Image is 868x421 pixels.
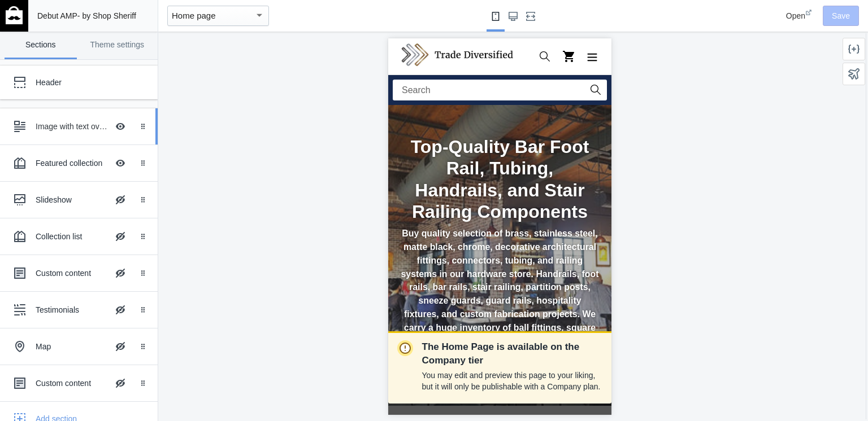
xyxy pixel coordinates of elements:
div: Featured collection [36,157,108,169]
div: Custom content [36,378,108,389]
a: Theme settings [81,32,154,59]
div: Custom content [36,267,108,279]
button: Hide [108,224,133,249]
button: Hide [108,187,133,212]
button: Hide [108,371,133,396]
p: Buy quality selection of brass, stainless steel, matte black, chrome, decorative architectural fi... [12,188,211,336]
input: Search [5,41,219,62]
div: Collection list [36,231,108,242]
a: image [12,5,145,32]
p: You may edit and preview this page to your liking, but it will only be publishable with a Company... [422,370,602,392]
mat-select-trigger: Home page [172,11,216,20]
span: Open [786,11,805,20]
img: main-logo_60x60_white.png [6,6,23,24]
span: - by Shop Sheriff [77,11,136,20]
p: The Home Page is available on the Company tier [422,340,602,367]
div: Image with text overlay [36,121,108,132]
span: Debut AMP [37,11,77,20]
button: Hide [108,297,133,322]
button: Hide [108,114,133,139]
div: Header [36,77,133,88]
img: image [12,5,125,28]
button: Hide [108,261,133,286]
span: Go to Main Store [12,353,202,368]
button: Hide [108,151,133,176]
div: Testimonials [36,304,108,315]
div: Slideshow [36,194,108,205]
div: Map [36,341,108,352]
button: Menu [192,7,216,29]
h2: Top-Quality Bar Foot Rail, Tubing, Handrails, and Stair Railing Components [12,98,211,185]
button: Hide [108,334,133,359]
a: Sections [5,32,77,59]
